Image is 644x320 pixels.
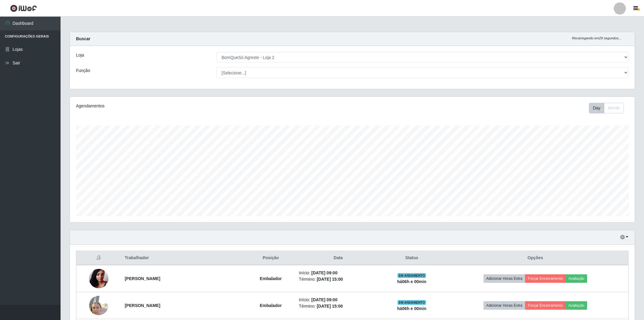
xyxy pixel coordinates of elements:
[589,103,604,113] button: Day
[246,251,295,265] th: Posição
[589,103,624,113] div: First group
[76,103,301,109] div: Agendamentos
[397,306,427,311] strong: há 06 h e 00 min
[121,251,246,265] th: Trabalhador
[299,270,378,276] li: Início:
[442,251,628,265] th: Opções
[125,276,160,281] strong: [PERSON_NAME]
[260,276,282,281] strong: Embalador
[381,251,442,265] th: Status
[525,274,566,283] button: Forçar Encerramento
[398,273,426,278] span: EM ANDAMENTO
[317,277,343,282] time: [DATE] 15:00
[311,297,337,302] time: [DATE] 09:00
[317,304,343,309] time: [DATE] 15:00
[484,301,525,310] button: Adicionar Horas Extra
[566,301,587,310] button: Avaliação
[572,36,621,40] i: Recarregando em 29 segundos...
[295,251,381,265] th: Data
[299,297,378,303] li: Início:
[525,301,566,310] button: Forçar Encerramento
[260,303,282,308] strong: Embalador
[589,103,629,113] div: Toolbar with button groups
[299,276,378,282] li: Término:
[76,67,90,74] label: Função
[299,303,378,309] li: Término:
[125,303,160,308] strong: [PERSON_NAME]
[397,279,427,284] strong: há 06 h e 00 min
[89,266,108,291] img: 1690803599468.jpeg
[484,274,525,283] button: Adicionar Horas Extra
[311,270,337,275] time: [DATE] 09:00
[604,103,624,113] button: Month
[566,274,587,283] button: Avaliação
[76,52,84,58] label: Loja
[89,292,108,318] img: 1728130244935.jpeg
[76,36,90,41] strong: Buscar
[10,5,37,12] img: CoreUI Logo
[398,300,426,305] span: EM ANDAMENTO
